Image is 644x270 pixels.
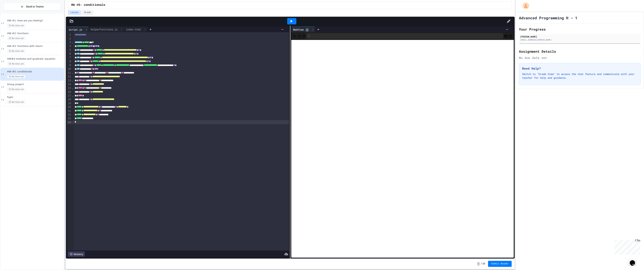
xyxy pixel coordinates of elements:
div: 17 [67,94,72,98]
button: Console [504,34,508,38]
span: Forward [297,34,301,38]
span: Fold line [72,71,73,74]
span: No time set [7,88,25,91]
button: Open in new tab [508,34,512,38]
span: No time set [7,62,25,66]
span: / [481,262,482,265]
div: 4 [67,44,72,48]
div: 1 [67,33,72,37]
div: [PERSON_NAME] [520,35,640,38]
div: index.html [124,27,148,32]
div: 6 [67,52,72,56]
div: Chat with us now!Close [1,1,26,24]
span: No time set [7,37,25,40]
div: WebView [291,27,315,32]
div: 20 [67,105,72,109]
div: History [68,251,85,257]
div: index.html [124,27,143,31]
iframe: chat widget [613,239,640,255]
div: 3 [67,40,72,44]
span: No time set [7,75,25,78]
div: [EMAIL_ADDRESS][DOMAIN_NAME] [520,38,640,41]
span: Fold line [72,94,73,97]
div: WebView [291,28,306,31]
span: HW #3: functions with return [7,45,63,48]
div: 23 [67,117,72,120]
span: Back to Teams [26,5,44,9]
button: Grade [82,10,93,15]
div: script.js [67,28,84,31]
div: / [306,33,503,39]
div: 8 [67,60,72,63]
iframe: chat widget [628,255,640,266]
div: 7 [67,56,72,59]
div: 11 [67,71,72,75]
button: Back to Teams [3,3,61,11]
span: Back [293,34,297,38]
span: Fold line [72,41,73,44]
h2: Assignment Details [519,49,641,54]
span: No time set [7,100,25,104]
span: Fold line [72,79,73,82]
div: 24 [67,121,72,124]
div: 22 [67,113,72,117]
button: Submit Answer [488,261,512,267]
div: 16 [67,90,72,94]
button: Refresh [302,34,306,38]
span: HW#4 modules and quadratic equation [7,57,63,61]
div: 13 [67,79,72,82]
div: 15 [67,86,72,90]
div: 14 [67,82,72,86]
div: 18 [67,98,72,101]
button: Lesson [68,10,81,15]
h3: Need Help? [522,66,637,71]
p: Switch to "Grade View" to access the chat feature and communicate with your teacher for help and ... [522,72,637,80]
div: No due date set [519,55,641,60]
span: 10 [482,262,485,265]
span: HW #5: conditionals [71,3,105,7]
span: HW #1: How are you feeling? [7,19,63,22]
span: Group project [7,83,63,86]
div: helperFunctions.js [89,27,124,32]
span: Submit Answer [491,262,509,265]
div: helperFunctions.js [89,27,119,31]
span: Fold line [72,86,73,89]
h2: Your Progress [519,27,641,32]
div: My Account [519,1,530,10]
div: 2 [67,37,72,40]
h1: Advanced Programming H - 1 [519,15,577,20]
div: 5 [67,48,72,52]
span: HW #5: conditionals [7,70,63,73]
span: hypo [7,96,63,99]
div: 21 [67,109,72,113]
div: 10 [67,67,72,71]
span: - [477,262,480,266]
div: script.js [67,27,89,32]
span: No time set [7,49,25,53]
div: 9 [67,63,72,67]
div: 19 [67,102,72,105]
span: HW #2: functions [7,32,63,35]
iframe: Web Preview [291,40,514,258]
div: 12 [67,75,72,79]
span: No time set [7,24,25,27]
